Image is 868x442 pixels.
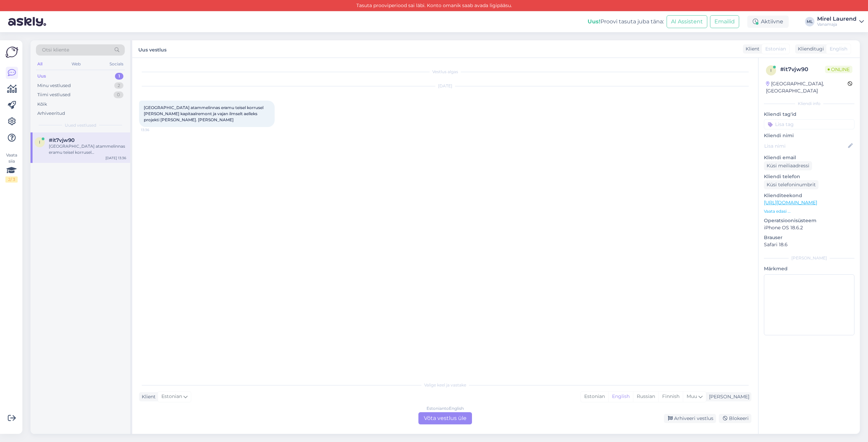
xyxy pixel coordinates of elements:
p: Märkmed [764,265,854,272]
label: Uus vestlus [138,44,166,54]
span: i [770,68,772,73]
div: ML [805,17,814,26]
div: Vestlus algas [139,69,751,75]
button: Emailid [710,15,739,28]
button: AI Assistent [667,15,707,28]
div: Kõik [37,101,47,108]
span: i [39,140,40,145]
p: Kliendi email [764,154,854,161]
b: Uus! [588,18,600,25]
span: 13:36 [141,127,166,132]
div: [PERSON_NAME] [764,255,854,261]
div: Proovi tasuta juba täna: [588,18,664,26]
input: Lisa tag [764,119,854,129]
span: #it7vjw90 [49,137,75,143]
p: Kliendi telefon [764,173,854,180]
div: 2 / 3 [5,176,18,183]
span: Uued vestlused [65,122,96,128]
p: Kliendi tag'id [764,111,854,118]
span: Estonian [765,45,786,52]
span: Estonian [161,393,182,400]
div: English [608,392,633,402]
div: 1 [115,73,123,80]
div: Uus [37,73,46,80]
div: Küsi meiliaadressi [764,161,812,170]
div: [DATE] 13:36 [105,155,126,161]
div: Kliendi info [764,101,854,107]
input: Lisa nimi [764,142,847,150]
div: [DATE] [139,83,751,89]
a: [URL][DOMAIN_NAME] [764,199,817,206]
p: Brauser [764,234,854,241]
div: Arhiveeri vestlus [664,414,716,423]
div: Klient [743,45,759,52]
p: Kliendi nimi [764,132,854,139]
p: Safari 18.6 [764,241,854,248]
span: [GEOGRAPHIC_DATA] atammelinnas eramu teisel korrusel [PERSON_NAME] kapitaalremont ja vajan ilmsel... [144,105,264,122]
div: All [36,60,44,68]
div: Russian [633,392,658,402]
div: Valige keel ja vastake [139,382,751,388]
div: Arhiveeritud [37,110,65,117]
p: Vaata edasi ... [764,208,854,214]
a: Mirel LaurendVanamaja [817,16,864,27]
div: Võta vestlus üle [418,412,472,424]
div: Minu vestlused [37,82,71,89]
div: 0 [114,91,123,98]
div: # it7vjw90 [780,65,825,73]
div: Estonian [581,392,608,402]
span: Otsi kliente [42,46,69,54]
div: Klient [139,393,156,400]
img: Askly Logo [5,46,18,59]
p: Operatsioonisüsteem [764,217,854,224]
div: Estonian to English [427,405,464,412]
div: Web [70,60,82,68]
span: English [830,45,847,52]
div: Küsi telefoninumbrit [764,180,818,189]
span: Online [825,66,852,73]
div: [GEOGRAPHIC_DATA] atammelinnas eramu teisel korrusel [PERSON_NAME] kapitaalremont ja vajan ilmsel... [49,143,126,155]
div: [PERSON_NAME] [706,393,749,400]
div: Vaata siia [5,152,18,183]
div: Tiimi vestlused [37,91,71,98]
div: [GEOGRAPHIC_DATA], [GEOGRAPHIC_DATA] [766,80,848,94]
div: Klienditugi [795,45,824,52]
p: iPhone OS 18.6.2 [764,224,854,231]
p: Klienditeekond [764,192,854,199]
span: Muu [687,393,697,399]
div: Blokeeri [719,414,751,423]
div: 2 [114,82,123,89]
div: Finnish [658,392,683,402]
div: Vanamaja [817,22,856,27]
div: Mirel Laurend [817,16,856,22]
div: Socials [108,60,125,68]
div: Aktiivne [747,16,789,28]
